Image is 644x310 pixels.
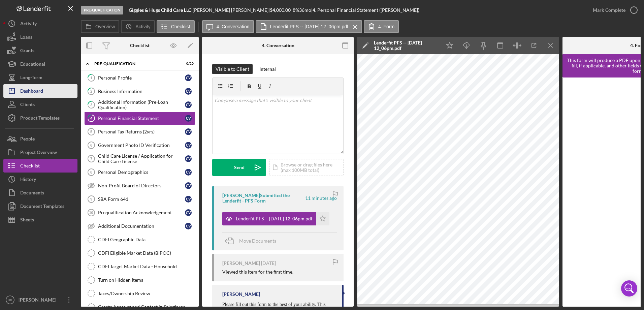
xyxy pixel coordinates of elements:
div: Additional Information (Pre-Loan Qualification) [98,99,185,110]
a: Non-Profit Board of DirectorsCV [84,179,195,192]
tspan: 6 [90,143,92,147]
div: [PERSON_NAME] [PERSON_NAME] | [193,7,270,13]
div: Non-Profit Board of Directors [98,183,185,188]
time: 2025-08-19 16:06 [305,195,337,201]
a: 9SBA Form 641CV [84,192,195,206]
div: C V [185,128,192,135]
button: Overview [81,20,119,33]
div: C V [185,169,192,176]
button: 4. Conversation [202,20,254,33]
div: Personal Profile [98,75,185,81]
button: Visible to Client [212,64,253,74]
button: Send [212,159,266,176]
a: 1Personal ProfileCV [84,71,195,85]
a: CDFI Target Market Data - Household [84,260,195,273]
tspan: 10 [89,211,93,215]
a: Taxes/Ownership Review [84,287,195,300]
button: Lenderfit PFS -- [DATE] 12_06pm.pdf [256,20,362,33]
div: Lenderfit PFS -- [DATE] 12_06pm.pdf [374,40,438,51]
button: Internal [256,64,279,74]
a: 6Government Photo ID VerificationCV [84,138,195,152]
div: Turn on Hidden Items [98,277,195,283]
div: 4. Conversation [262,43,294,48]
div: Checklist [130,43,150,48]
label: 4. Form [378,24,394,29]
b: Giggles & Hugs Child Care LLC [129,7,191,13]
div: Internal [259,64,276,74]
div: C V [185,155,192,162]
button: Move Documents [222,232,283,249]
div: C V [185,101,192,108]
a: 5Personal Tax Returns (2yrs)CV [84,125,195,138]
tspan: 4 [90,116,93,120]
div: [PERSON_NAME] [222,291,260,297]
div: C V [185,209,192,216]
div: Create Account and Contact in Salesforce [98,304,195,310]
div: [PERSON_NAME] [17,293,61,308]
button: Checklist [157,20,195,33]
div: Send [234,159,245,176]
tspan: 1 [90,75,92,80]
div: [PERSON_NAME] Submitted the Lenderfit - PFS Form [222,193,304,204]
a: CDFI Eligible Market Data (BIPOC) [84,246,195,260]
div: Prequalification Acknowledgement [98,210,185,215]
div: C V [185,74,192,81]
div: CDFI Target Market Data - Household [98,264,195,269]
button: HR[PERSON_NAME] [3,293,77,307]
div: Government Photo ID Verification [98,143,185,148]
a: 4Personal Financial StatementCV [84,112,195,125]
div: Child Care License / Application for Child Care License [98,153,185,164]
div: Taxes/Ownership Review [98,291,195,296]
button: Mark Complete [586,3,641,17]
div: CDFI Eligible Market Data (BIPOC) [98,250,195,256]
a: Additional DocumentationCV [84,219,195,233]
div: [PERSON_NAME] [222,260,260,266]
div: CDFI Geographic Data [98,237,195,242]
a: CDFI Geographic Data [84,233,195,246]
time: 2025-08-17 23:03 [261,260,276,266]
div: Personal Demographics [98,169,185,175]
div: 8 % [293,7,299,13]
div: C V [185,115,192,122]
text: HR [8,298,12,302]
tspan: 5 [90,130,92,134]
button: Sheets [3,213,77,226]
div: Additional Documentation [98,223,185,229]
div: Personal Financial Statement [98,116,185,121]
div: Visible to Client [216,64,249,74]
div: Business Information [98,89,185,94]
label: Activity [135,24,150,29]
div: Lenderfit PFS -- [DATE] 12_06pm.pdf [236,216,313,221]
